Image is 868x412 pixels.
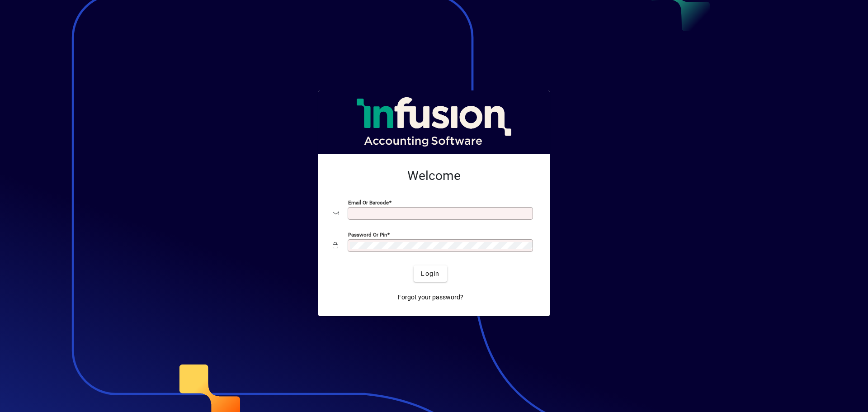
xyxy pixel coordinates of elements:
[394,289,467,305] a: Forgot your password?
[333,168,535,184] h2: Welcome
[414,265,447,282] button: Login
[398,293,463,302] span: Forgot your password?
[421,269,439,279] span: Login
[348,199,389,206] mat-label: Email or Barcode
[348,232,387,238] mat-label: Password or Pin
